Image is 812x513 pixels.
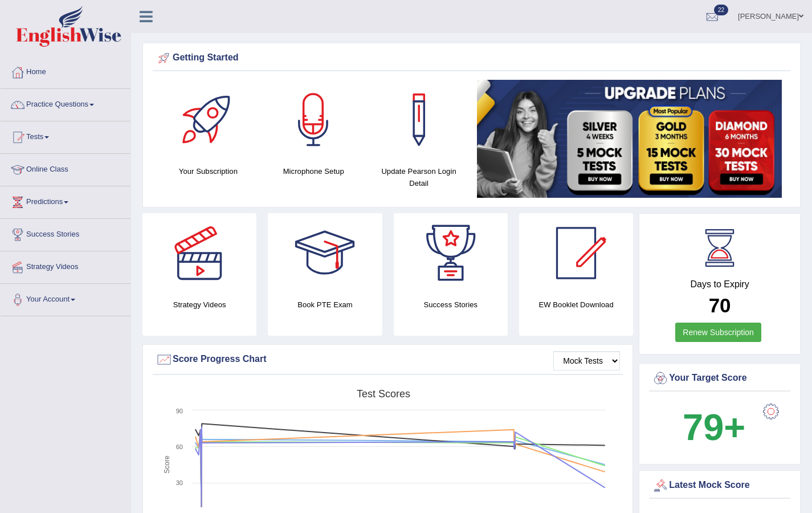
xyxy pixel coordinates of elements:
a: Home [1,56,130,85]
h4: Microphone Setup [267,165,361,177]
b: 70 [709,294,731,316]
div: Your Target Score [652,370,787,387]
text: 90 [176,408,183,414]
h4: Book PTE Exam [268,299,382,311]
h4: Strategy Videos [142,299,256,311]
tspan: Score [163,455,171,474]
text: 30 [176,479,183,486]
tspan: Test scores [357,388,410,400]
h4: Success Stories [394,299,508,311]
b: 79+ [683,406,745,448]
a: Tests [1,121,130,150]
a: Your Account [1,284,130,312]
a: Success Stories [1,219,130,247]
h4: Days to Expiry [652,279,787,290]
h4: Update Pearson Login Detail [372,165,466,189]
h4: Your Subscription [161,165,255,177]
div: Latest Mock Score [652,477,787,494]
a: Strategy Videos [1,251,130,280]
div: Getting Started [156,50,787,67]
div: Score Progress Chart [156,351,620,368]
img: small5.jpg [477,80,782,198]
span: 22 [714,5,728,15]
a: Practice Questions [1,89,130,117]
text: 60 [176,443,183,450]
a: Predictions [1,186,130,215]
a: Renew Subscription [675,323,761,342]
a: Online Class [1,154,130,182]
h4: EW Booklet Download [519,299,633,311]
